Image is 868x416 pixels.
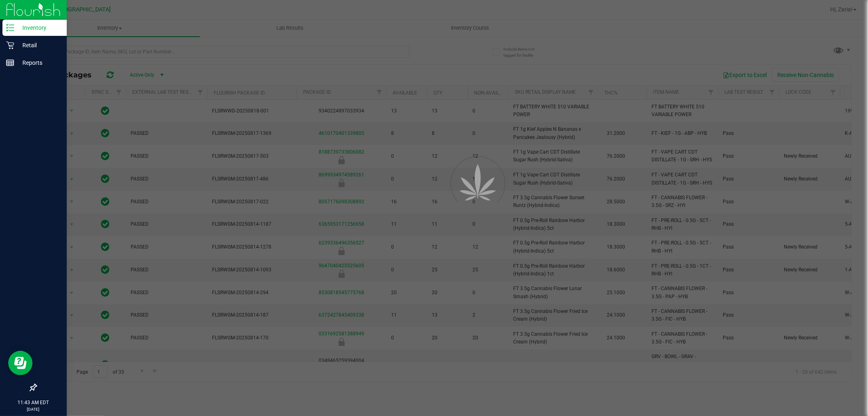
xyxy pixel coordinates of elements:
[14,40,63,50] p: Retail
[6,41,14,49] inline-svg: Retail
[14,58,63,68] p: Reports
[4,406,63,412] p: [DATE]
[14,23,63,33] p: Inventory
[6,24,14,32] inline-svg: Inventory
[6,59,14,67] inline-svg: Reports
[8,351,33,375] iframe: Resource center
[4,399,63,406] p: 11:43 AM EDT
